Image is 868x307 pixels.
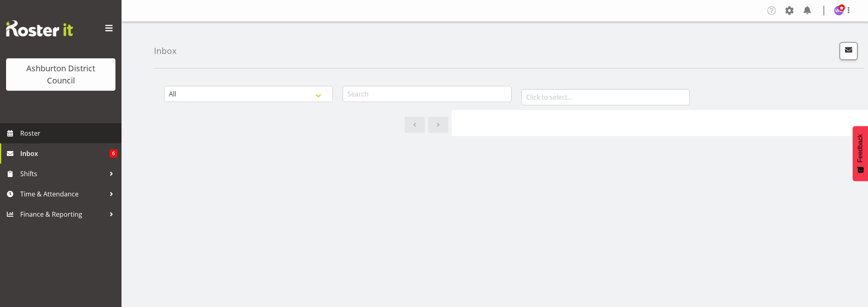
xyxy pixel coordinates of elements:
span: Shifts [20,168,105,180]
img: Rosterit website logo [6,20,73,36]
span: Time & Attendance [20,188,105,200]
img: wendy-keepa436.jpg [834,6,844,15]
span: Feedback [857,134,864,162]
a: Previous page [405,117,425,133]
h4: Inbox [154,46,177,55]
input: Click to select... [521,89,690,105]
input: Search [343,86,512,102]
a: Next page [428,117,448,133]
span: Finance & Reporting [20,208,105,220]
span: 6 [110,149,117,158]
button: Feedback - Show survey [853,126,868,181]
span: Inbox [20,147,110,160]
div: Ashburton District Council [14,62,107,87]
span: Roster [20,127,117,139]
